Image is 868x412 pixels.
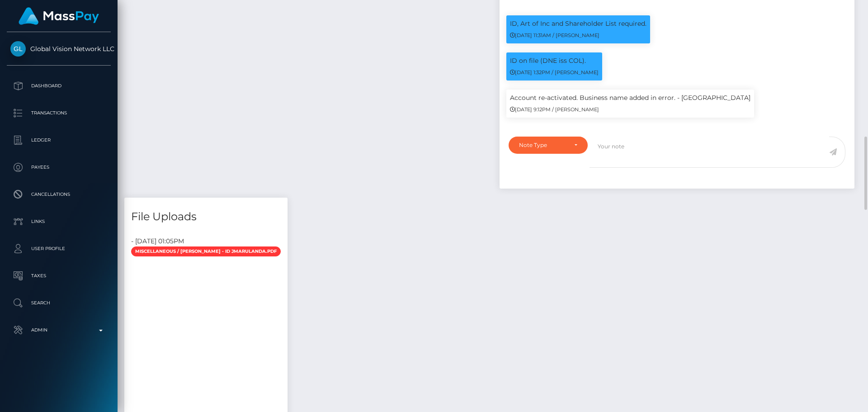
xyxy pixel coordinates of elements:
[10,133,107,147] p: Ledger
[131,209,281,225] h4: File Uploads
[7,183,111,206] a: Cancellations
[7,129,111,152] a: Ledger
[7,102,111,124] a: Transactions
[7,75,111,97] a: Dashboard
[10,79,107,93] p: Dashboard
[19,7,99,25] img: MassPay Logo
[510,56,599,66] p: ID on file (DNE iss COL).
[124,237,288,246] div: - [DATE] 01:05PM
[10,215,107,228] p: Links
[510,19,646,28] p: ID, Art of Inc and Shareholder List required.
[10,106,107,120] p: Transactions
[10,296,107,310] p: Search
[509,137,588,154] button: Note Type
[7,292,111,314] a: Search
[510,106,599,113] small: [DATE] 9:12PM / [PERSON_NAME]
[10,161,107,174] p: Payees
[10,323,107,337] p: Admin
[510,32,599,38] small: [DATE] 11:31AM / [PERSON_NAME]
[7,265,111,287] a: Taxes
[7,237,111,260] a: User Profile
[10,242,107,256] p: User Profile
[10,41,26,57] img: Global Vision Network LLC
[10,188,107,201] p: Cancellations
[510,93,750,103] p: Account re-activated. Business name added in error. - [GEOGRAPHIC_DATA]
[7,156,111,179] a: Payees
[7,319,111,341] a: Admin
[10,269,107,283] p: Taxes
[7,210,111,233] a: Links
[7,45,111,53] span: Global Vision Network LLC
[131,246,281,256] span: Miscellaneous / [PERSON_NAME] - ID jmarulanda.pdf
[519,142,567,149] div: Note Type
[510,69,599,76] small: [DATE] 1:32PM / [PERSON_NAME]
